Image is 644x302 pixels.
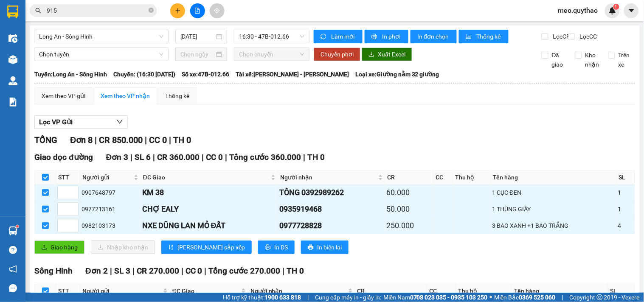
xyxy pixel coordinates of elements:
[264,294,301,301] strong: 1900 633 818
[355,284,427,298] th: CR
[229,152,301,162] span: Tổng cước 360.000
[210,3,225,18] button: aim
[157,152,200,162] span: CR 360.000
[142,220,277,232] div: NXE DŨNG LAN MỎ ĐẤT
[280,173,376,182] span: Người nhận
[82,286,161,296] span: Người gửi
[149,8,154,13] span: close-circle
[279,220,383,232] div: 0977728828
[8,76,17,85] img: warehouse-icon
[490,296,492,299] span: ⚪️
[149,135,167,145] span: CC 0
[434,171,453,185] th: CC
[387,187,432,199] div: 60.000
[618,221,633,230] div: 4
[459,30,509,43] button: bar-chartThống kê
[8,226,17,235] img: warehouse-icon
[258,240,295,254] button: printerIn DS
[106,152,129,162] span: Đơn 3
[116,118,123,125] span: down
[165,91,189,101] div: Thống kê
[82,204,139,214] div: 0977213161
[314,48,360,61] button: Chuyển phơi
[137,266,179,276] span: CR 270.000
[371,34,379,40] span: printer
[387,220,432,232] div: 250.000
[16,225,19,228] sup: 1
[562,293,563,302] span: |
[387,203,432,215] div: 50.000
[385,171,434,185] th: CR
[194,8,200,14] span: file-add
[519,294,556,301] strong: 0369 525 060
[142,203,277,215] div: CHỢ EALY
[617,171,635,185] th: SL
[427,284,456,298] th: CC
[239,48,304,61] span: Chọn chuyến
[206,152,223,162] span: CC 0
[362,48,412,61] button: downloadXuất Excel
[303,152,305,162] span: |
[110,266,112,276] span: |
[91,240,155,254] button: downloadNhập kho nhận
[34,71,107,78] b: Tuyến: Long An - Sông Hinh
[250,286,346,296] span: Người nhận
[34,135,57,145] span: TỔNG
[618,204,633,214] div: 1
[331,32,356,41] span: Làm mới
[491,171,617,185] th: Tên hàng
[550,32,572,41] span: Lọc CR
[99,135,143,145] span: CR 850.000
[9,246,17,254] span: question-circle
[368,51,374,58] span: download
[8,34,17,43] img: warehouse-icon
[169,135,171,145] span: |
[145,135,147,145] span: |
[548,50,569,69] span: Đã giao
[315,293,381,302] span: Cung cấp máy in - giấy in:
[202,152,204,162] span: |
[236,70,349,79] span: Tài xế: [PERSON_NAME] - [PERSON_NAME]
[113,70,175,79] span: Chuyến: (16:30 [DATE])
[168,244,174,251] span: sort-ascending
[624,3,639,18] button: caret-down
[101,91,150,101] div: Xem theo VP nhận
[8,55,17,64] img: warehouse-icon
[417,32,450,41] span: In đơn chọn
[190,3,205,18] button: file-add
[149,7,154,15] span: close-circle
[283,266,285,276] span: |
[182,70,229,79] span: Số xe: 47B-012.66
[410,294,488,301] strong: 0708 023 035 - 0935 103 250
[39,30,163,43] span: Long An - Sông Hinh
[85,266,108,276] span: Đơn 2
[42,91,85,101] div: Xem theo VP gửi
[95,135,97,145] span: |
[301,240,349,254] button: printerIn biên lai
[383,293,488,302] span: Miền Nam
[8,98,17,106] img: solution-icon
[135,152,151,162] span: SL 6
[7,6,18,18] img: logo-vxr
[456,284,512,298] th: Thu hộ
[186,266,202,276] span: CC 0
[582,50,603,69] span: Kho nhận
[355,70,439,79] span: Loại xe: Giường nằm 32 giường
[142,187,277,199] div: KM 38
[47,6,147,15] input: Tìm tên, số ĐT hoặc mã đơn
[615,4,618,10] span: 1
[39,117,73,127] span: Lọc VP Gửi
[317,243,342,252] span: In biên lai
[9,284,17,292] span: message
[551,5,605,16] span: meo.quythao
[180,32,215,41] input: 14/10/2025
[307,293,309,302] span: |
[608,284,635,298] th: SL
[34,115,128,129] button: Lọc VP Gửi
[82,188,139,197] div: 0907648797
[365,30,408,43] button: printerIn phơi
[209,266,281,276] span: Tổng cước 270.000
[492,204,616,214] div: 1 THÙNG GIẤY
[308,244,314,251] span: printer
[495,293,556,302] span: Miền Bắc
